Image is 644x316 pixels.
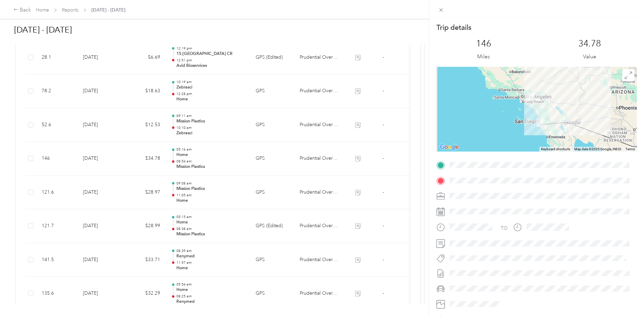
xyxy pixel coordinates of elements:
p: Trip details [436,23,471,32]
div: TO [501,224,508,232]
p: Value [583,53,596,61]
button: Keyboard shortcuts [541,147,570,152]
a: Terms (opens in new tab) [625,147,635,151]
a: Open this area in Google Maps (opens a new window) [438,143,460,152]
img: Google [438,143,460,152]
p: 146 [476,38,491,49]
p: 34.78 [578,38,601,49]
span: Map data ©2025 Google, INEGI [574,147,621,151]
p: Miles [477,53,490,61]
iframe: Everlance-gr Chat Button Frame [606,278,644,316]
